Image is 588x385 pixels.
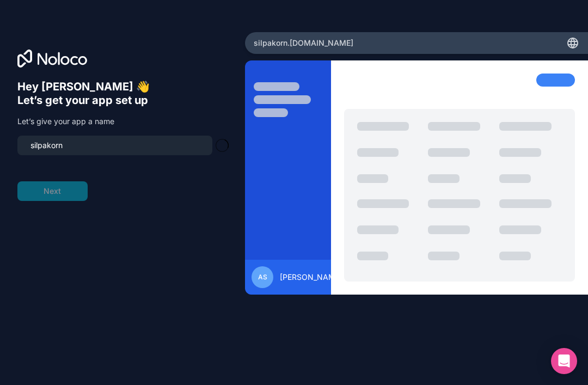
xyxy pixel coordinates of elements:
[17,80,228,94] h6: Hey [PERSON_NAME] 👋
[280,272,342,283] span: [PERSON_NAME]
[258,273,267,282] span: AS
[17,116,228,127] p: Let’s give your app a name
[24,138,206,153] input: my-team
[254,38,353,48] span: silpakorn .[DOMAIN_NAME]
[551,348,577,374] div: Open Intercom Messenger
[17,94,228,107] h6: Let’s get your app set up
